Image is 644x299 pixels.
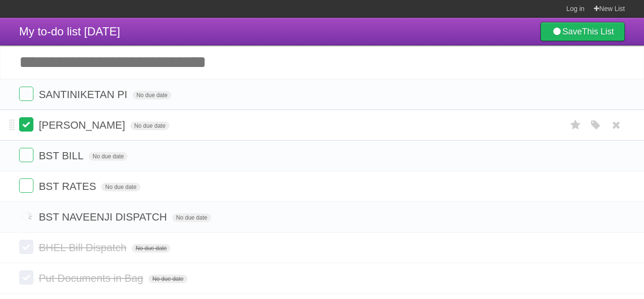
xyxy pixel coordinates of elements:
[582,27,614,36] b: This List
[130,122,169,130] span: No due date
[39,150,86,162] span: BST BILL
[19,178,33,193] label: Done
[39,119,127,131] span: [PERSON_NAME]
[148,275,187,283] span: No due date
[19,148,33,162] label: Done
[89,152,127,161] span: No due date
[39,180,98,192] span: BST RATES
[39,89,129,100] span: SANTINIKETAN PI
[19,270,33,285] label: Done
[19,240,33,254] label: Done
[133,91,171,100] span: No due date
[172,213,211,222] span: No due date
[19,209,33,223] label: Done
[19,87,33,101] label: Done
[19,25,120,38] span: My to-do list [DATE]
[101,183,140,191] span: No due date
[19,117,33,132] label: Done
[132,244,170,253] span: No due date
[39,211,169,223] span: BST NAVEENJI DISPATCH
[540,22,625,41] a: SaveThis List
[39,242,129,254] span: BHEL Bill Dispatch
[39,272,146,284] span: Put Documents in Bag
[567,117,585,133] label: Star task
